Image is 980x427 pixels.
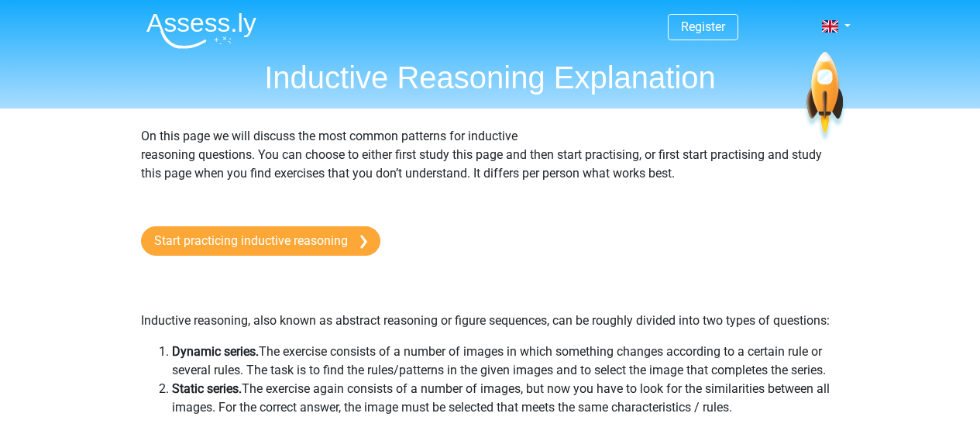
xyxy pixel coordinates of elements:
[803,52,846,143] img: spaceship.7d73109d6933.svg
[146,12,256,49] img: Assessly
[134,59,847,96] h1: Inductive Reasoning Explanation
[172,380,840,417] li: The exercise again consists of a number of images, but now you have to look for the similarities ...
[172,381,242,396] b: Static series.
[172,344,259,359] b: Dynamic series.
[141,274,840,330] p: Inductive reasoning, also known as abstract reasoning or figure sequences, can be roughly divided...
[681,19,725,34] a: Register
[360,235,367,249] img: arrow-right.e5bd35279c78.svg
[141,226,380,256] a: Start practicing inductive reasoning
[172,343,840,380] li: The exercise consists of a number of images in which something changes according to a certain rul...
[141,127,840,201] p: On this page we will discuss the most common patterns for inductive reasoning questions. You can ...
